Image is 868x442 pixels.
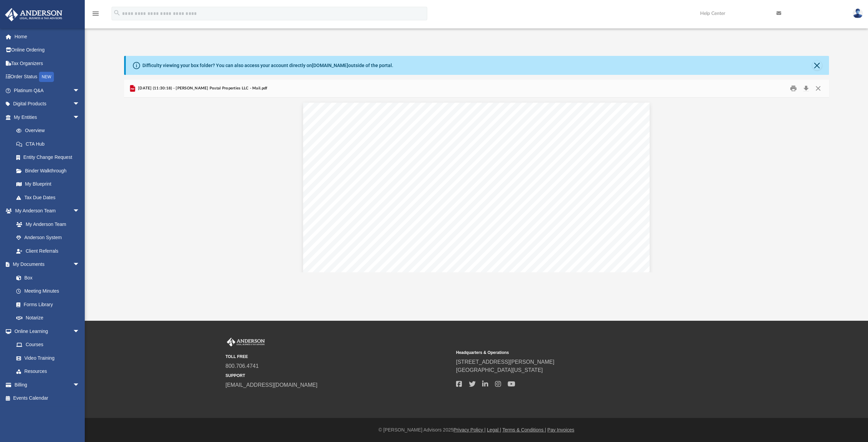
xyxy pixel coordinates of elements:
i: search [113,9,121,17]
button: Download [800,83,812,94]
a: 800.706.4741 [225,363,259,369]
a: CTA Hub [9,137,90,151]
a: Video Training [9,351,83,365]
a: Privacy Policy | [454,427,486,433]
a: Meeting Minutes [9,285,86,298]
a: Platinum Q&Aarrow_drop_down [5,84,90,97]
img: Anderson Advisors Platinum Portal [225,338,266,346]
span: [DATE] (11:30:18) - [PERSON_NAME] Postal Properties LLC - Mail.pdf [137,85,268,91]
a: Pay Invoices [547,427,574,433]
a: [STREET_ADDRESS][PERSON_NAME] [456,359,554,365]
button: Print [787,83,800,94]
a: Overview [9,124,90,138]
div: NEW [39,72,54,82]
div: Document Viewer [124,98,829,272]
a: Courses [9,338,86,352]
div: Preview [124,80,829,272]
a: Entity Change Request [9,151,90,164]
div: © [PERSON_NAME] Advisors 2025 [85,426,868,434]
a: Anderson System [9,231,86,245]
a: Online Learningarrow_drop_down [5,324,86,338]
a: Forms Library [9,298,83,311]
small: Headquarters & Operations [456,350,682,356]
a: Online Ordering [5,43,90,57]
a: [GEOGRAPHIC_DATA][US_STATE] [456,367,543,373]
a: My Anderson Team [9,217,83,231]
span: arrow_drop_down [73,84,86,98]
i: menu [92,9,100,18]
span: arrow_drop_down [73,204,86,218]
a: [DOMAIN_NAME] [312,63,348,68]
a: Notarize [9,311,86,325]
a: Billingarrow_drop_down [5,378,90,392]
a: My Documentsarrow_drop_down [5,258,86,271]
a: [EMAIL_ADDRESS][DOMAIN_NAME] [225,382,317,388]
a: Terms & Conditions | [502,427,546,433]
img: Anderson Advisors Platinum Portal [3,8,64,21]
span: arrow_drop_down [73,378,86,392]
a: Legal | [487,427,501,433]
div: Difficulty viewing your box folder? You can also access your account directly on outside of the p... [142,62,393,69]
div: File preview [124,98,829,272]
a: Tax Due Dates [9,191,90,204]
span: arrow_drop_down [73,324,86,338]
span: arrow_drop_down [73,258,86,272]
a: Binder Walkthrough [9,164,90,177]
a: My Entitiesarrow_drop_down [5,110,90,124]
a: menu [92,13,100,18]
a: Events Calendar [5,392,90,405]
img: User Pic [853,8,863,18]
span: arrow_drop_down [73,97,86,111]
a: Home [5,30,90,43]
button: Close [812,83,824,94]
a: Tax Organizers [5,57,90,70]
a: Order StatusNEW [5,70,90,84]
a: Digital Productsarrow_drop_down [5,97,90,111]
small: SUPPORT [225,373,451,379]
span: arrow_drop_down [73,110,86,124]
a: My Blueprint [9,177,86,191]
small: TOLL FREE [225,354,451,360]
a: Box [9,271,83,285]
a: My Anderson Teamarrow_drop_down [5,204,86,218]
a: Resources [9,365,86,378]
a: Client Referrals [9,244,86,258]
button: Close [812,61,822,70]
